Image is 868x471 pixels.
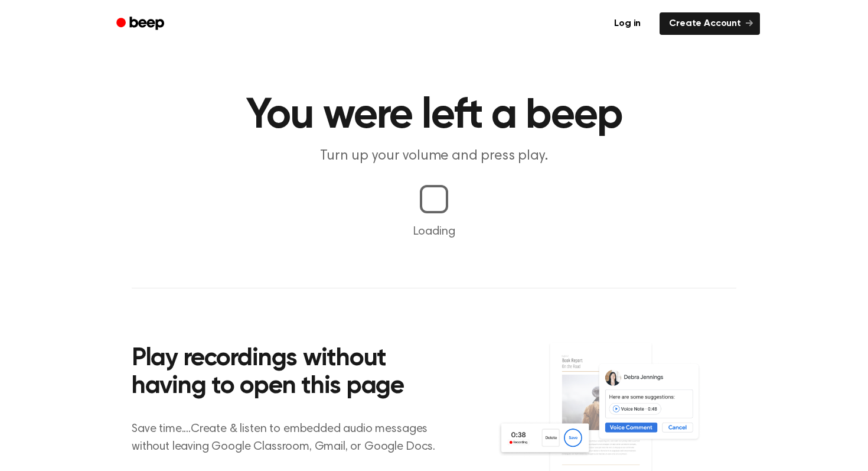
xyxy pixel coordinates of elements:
[602,10,652,37] a: Log in
[132,345,450,401] h2: Play recordings without having to open this page
[660,12,760,35] a: Create Account
[132,420,450,456] p: Save time....Create & listen to embedded audio messages without leaving Google Classroom, Gmail, ...
[14,223,854,241] p: Loading
[108,12,175,35] a: Beep
[132,95,736,137] h1: You were left a beep
[207,147,661,166] p: Turn up your volume and press play.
